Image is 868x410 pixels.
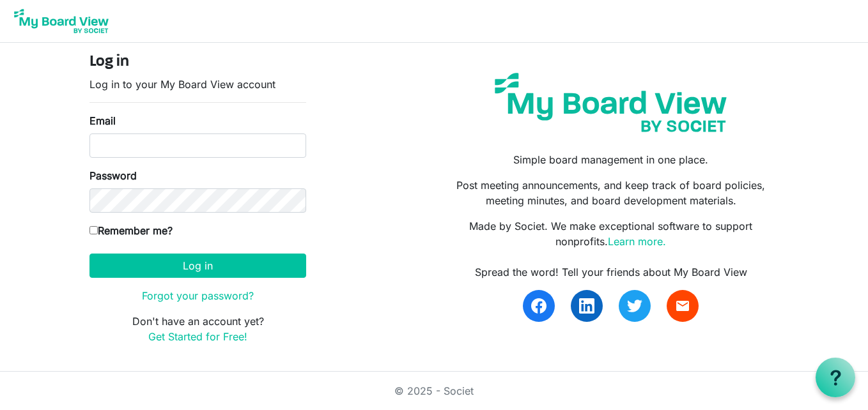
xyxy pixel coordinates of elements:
input: Remember me? [89,226,98,234]
a: Forgot your password? [142,289,254,302]
div: Spread the word! Tell your friends about My Board View [444,264,779,280]
span: email [675,298,690,314]
img: facebook.svg [531,298,546,314]
a: Learn more. [608,235,666,248]
p: Simple board management in one place. [444,152,779,167]
a: © 2025 - Societ [394,384,474,397]
p: Made by Societ. We make exceptional software to support nonprofits. [444,218,779,249]
p: Log in to your My Board View account [89,77,306,92]
label: Remember me? [89,223,173,238]
h4: Log in [89,53,306,72]
img: twitter.svg [627,298,642,314]
label: Password [89,168,137,183]
p: Post meeting announcements, and keep track of board policies, meeting minutes, and board developm... [444,178,779,208]
label: Email [89,113,116,128]
img: linkedin.svg [579,298,594,314]
a: Get Started for Free! [148,330,247,343]
p: Don't have an account yet? [89,314,306,344]
a: email [667,290,699,322]
button: Log in [89,254,306,278]
img: My Board View Logo [10,5,112,37]
img: my-board-view-societ.svg [485,63,736,142]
